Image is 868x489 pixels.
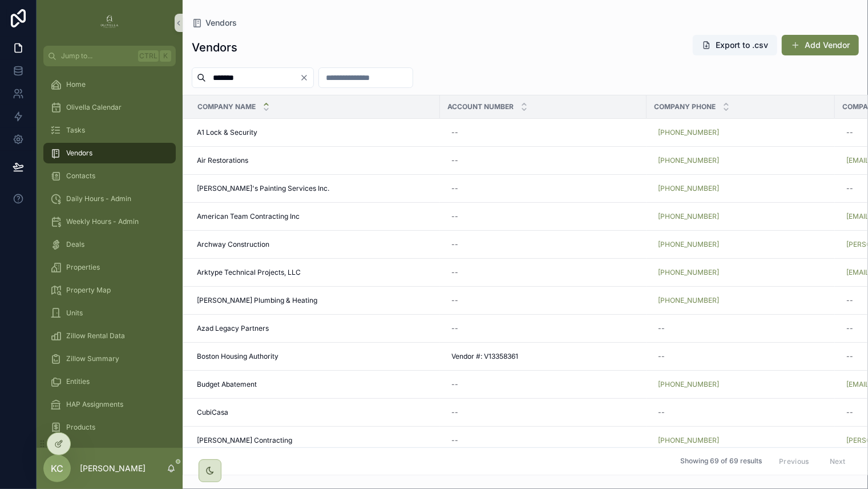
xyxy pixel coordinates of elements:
[43,348,176,369] a: Zillow Summary
[80,463,146,474] p: [PERSON_NAME]
[197,436,292,445] span: [PERSON_NAME] Contracting
[197,268,301,277] span: Arktype Technical Projects, LLC
[658,212,719,221] a: [PHONE_NUMBER]
[197,408,228,417] span: CubiCasa
[197,324,433,333] a: Azad Legacy Partners
[451,268,458,277] div: --
[653,403,828,422] a: --
[100,14,119,32] img: App logo
[66,103,122,112] span: Olivella Calendar
[43,74,176,95] a: Home
[653,375,828,394] a: [PHONE_NUMBER]
[43,326,176,346] a: Zillow Rental Data
[451,408,458,417] div: --
[653,431,828,450] a: [PHONE_NUMBER]
[43,211,176,232] a: Weekly Hours - Admin
[205,17,237,29] span: Vendors
[658,184,719,193] a: [PHONE_NUMBER]
[197,352,433,361] a: Boston Housing Authority
[658,268,719,277] a: [PHONE_NUMBER]
[66,286,111,295] span: Property Map
[846,128,853,137] div: --
[451,324,458,333] div: --
[43,371,176,392] a: Entities
[658,352,665,361] div: --
[197,408,433,417] a: CubiCasa
[197,296,433,305] a: [PERSON_NAME] Plumbing & Heating
[658,156,719,165] a: [PHONE_NUMBER]
[447,263,640,282] a: --
[66,423,95,432] span: Products
[653,319,828,338] a: --
[43,303,176,323] a: Units
[66,400,123,409] span: HAP Assignments
[197,324,269,333] span: Azad Legacy Partners
[43,394,176,415] a: HAP Assignments
[61,51,134,61] span: Jump to...
[66,80,86,89] span: Home
[846,324,853,333] div: --
[693,35,777,55] button: Export to .csv
[43,97,176,118] a: Olivella Calendar
[66,263,100,272] span: Properties
[447,207,640,226] a: --
[66,149,92,158] span: Vendors
[197,156,433,165] a: Air Restorations
[43,166,176,186] a: Contacts
[846,184,853,193] div: --
[197,268,433,277] a: Arktype Technical Projects, LLC
[653,235,828,254] a: [PHONE_NUMBER]
[653,347,828,366] a: --
[658,128,719,137] a: [PHONE_NUMBER]
[192,39,237,55] h1: Vendors
[653,123,828,142] a: [PHONE_NUMBER]
[197,240,433,249] a: Archway Construction
[197,436,433,445] a: [PERSON_NAME] Contracting
[447,179,640,198] a: --
[161,51,170,61] span: K
[43,46,176,66] button: Jump to...CtrlK
[451,380,458,389] div: --
[653,179,828,198] a: [PHONE_NUMBER]
[66,377,90,386] span: Entities
[197,156,248,165] span: Air Restorations
[43,257,176,278] a: Properties
[197,128,433,137] a: A1 Lock & Security
[447,347,640,366] a: Vendor #: V13358361
[197,296,317,305] span: [PERSON_NAME] Plumbing & Heating
[658,324,665,333] div: --
[66,240,84,249] span: Deals
[680,457,762,466] span: Showing 69 of 69 results
[447,291,640,310] a: --
[846,296,853,305] div: --
[197,184,329,193] span: [PERSON_NAME]'s Painting Services Inc.
[51,462,63,475] span: KC
[66,194,131,203] span: Daily Hours - Admin
[451,156,458,165] div: --
[447,235,640,254] a: --
[192,17,237,29] a: Vendors
[447,431,640,450] a: --
[447,123,640,142] a: --
[197,128,257,137] span: A1 Lock & Security
[451,128,458,137] div: --
[66,331,125,340] span: Zillow Rental Data
[451,240,458,249] div: --
[782,35,859,55] button: Add Vendor
[197,380,257,389] span: Budget Abatement
[658,380,719,389] a: [PHONE_NUMBER]
[43,280,176,300] a: Property Map
[300,73,313,82] button: Clear
[197,380,433,389] a: Budget Abatement
[66,308,83,318] span: Units
[658,436,719,445] a: [PHONE_NUMBER]
[447,151,640,170] a: --
[197,352,278,361] span: Boston Housing Authority
[447,403,640,422] a: --
[658,408,665,417] div: --
[43,143,176,163] a: Vendors
[197,240,269,249] span: Archway Construction
[43,189,176,209] a: Daily Hours - Admin
[451,212,458,221] div: --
